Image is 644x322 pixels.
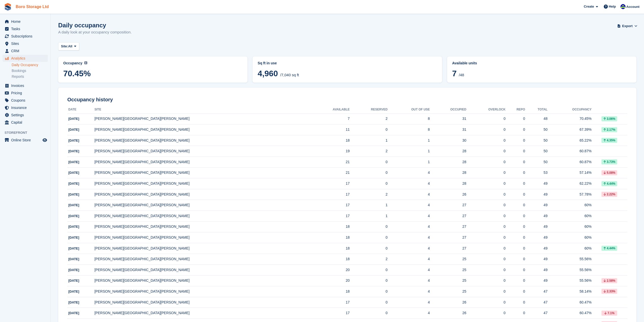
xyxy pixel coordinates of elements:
[388,232,430,243] td: 4
[311,243,349,254] td: 18
[68,193,79,196] span: [DATE]
[525,254,548,265] td: 49
[548,113,592,124] td: 70.45%
[548,286,592,297] td: 58.14%
[525,146,548,157] td: 50
[601,116,617,121] div: 3.06%
[68,160,79,164] span: [DATE]
[388,157,430,168] td: 1
[63,69,242,78] span: 70.45%
[311,297,349,308] td: 17
[525,275,548,286] td: 49
[311,146,349,157] td: 19
[94,146,311,157] td: [PERSON_NAME][GEOGRAPHIC_DATA][PERSON_NAME]
[311,167,349,178] td: 21
[430,106,466,114] th: Occupied
[506,213,525,219] div: 0
[68,149,79,153] span: [DATE]
[68,171,79,175] span: [DATE]
[548,211,592,222] td: 60%
[58,29,132,35] p: A daily look at your occupancy composition.
[350,167,388,178] td: 0
[525,157,548,168] td: 50
[11,25,41,32] span: Tasks
[388,286,430,297] td: 4
[350,106,388,114] th: Reserved
[94,232,311,243] td: [PERSON_NAME][GEOGRAPHIC_DATA][PERSON_NAME]
[388,211,430,222] td: 4
[5,130,50,135] span: Storefront
[548,157,592,168] td: 60.87%
[4,3,12,11] img: stora-icon-8386f47178a22dfd0bd8f6a31ec36ba5ce8667c1dd55bd0f319d3a0aa187defe.svg
[68,247,79,250] span: [DATE]
[548,124,592,135] td: 67.39%
[388,135,430,146] td: 1
[430,159,466,165] div: 28
[430,310,466,316] div: 26
[506,246,525,251] div: 0
[311,200,349,211] td: 17
[3,97,48,104] a: menu
[58,22,132,29] h1: Daily occupancy
[525,167,548,178] td: 53
[311,254,349,265] td: 18
[601,181,617,186] div: 4.44%
[350,124,388,135] td: 0
[68,257,79,261] span: [DATE]
[548,178,592,189] td: 62.22%
[94,135,311,146] td: [PERSON_NAME][GEOGRAPHIC_DATA][PERSON_NAME]
[601,192,617,197] div: 2.22%
[3,111,48,119] a: menu
[388,265,430,276] td: 4
[11,137,41,144] span: Online Store
[94,275,311,286] td: [PERSON_NAME][GEOGRAPHIC_DATA][PERSON_NAME]
[68,279,79,282] span: [DATE]
[584,4,594,9] span: Create
[525,106,548,114] th: Total
[506,138,525,143] div: 0
[525,178,548,189] td: 49
[466,148,506,154] div: 0
[68,236,79,239] span: [DATE]
[525,265,548,276] td: 49
[63,61,242,66] abbr: Current percentage of sq ft occupied
[311,221,349,232] td: 18
[3,18,48,25] a: menu
[466,138,506,143] div: 0
[3,40,48,47] a: menu
[430,148,466,154] div: 28
[11,119,41,126] span: Capital
[609,4,616,9] span: Help
[350,286,388,297] td: 0
[601,159,617,164] div: 3.73%
[350,265,388,276] td: 0
[42,137,48,143] a: Preview store
[620,4,626,9] img: Tobie Hillier
[548,106,592,114] th: Occupancy
[3,47,48,54] a: menu
[94,157,311,168] td: [PERSON_NAME][GEOGRAPHIC_DATA][PERSON_NAME]
[94,211,311,222] td: [PERSON_NAME][GEOGRAPHIC_DATA][PERSON_NAME]
[388,297,430,308] td: 4
[601,278,617,283] div: 2.58%
[548,200,592,211] td: 60%
[506,267,525,273] div: 0
[506,278,525,283] div: 0
[618,22,636,30] button: Export
[350,146,388,157] td: 2
[94,221,311,232] td: [PERSON_NAME][GEOGRAPHIC_DATA][PERSON_NAME]
[11,97,41,104] span: Coupons
[430,127,466,132] div: 31
[68,214,79,218] span: [DATE]
[14,3,51,11] a: Boro Storage Ltd
[311,189,349,200] td: 17
[3,82,48,89] a: menu
[94,243,311,254] td: [PERSON_NAME][GEOGRAPHIC_DATA][PERSON_NAME]
[11,47,41,54] span: CRM
[506,106,525,114] th: Repo
[12,68,48,73] a: Bookings
[311,113,349,124] td: 7
[430,256,466,262] div: 25
[430,181,466,186] div: 28
[622,24,633,29] span: Export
